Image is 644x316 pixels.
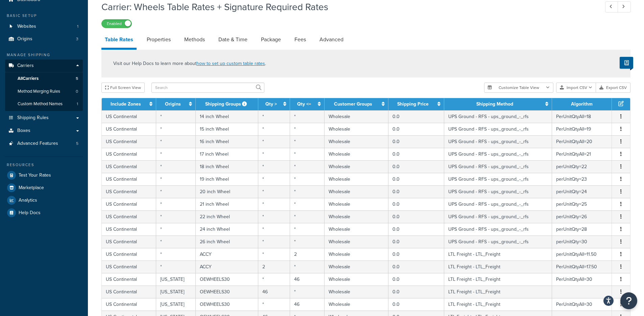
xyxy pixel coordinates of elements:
[552,261,612,273] td: PerUnitQtyAll=17.50
[325,273,388,286] td: Wholesale
[5,137,83,150] a: Advanced Features5
[291,31,309,48] a: Fees
[605,1,618,13] a: Previous Record
[102,160,156,173] td: US Continental
[5,182,83,194] a: Marketplace
[444,223,552,235] td: UPS Ground - RFS - ups_ground_-_rfs
[102,248,156,261] td: US Continental
[444,261,552,273] td: LTL Freight - LTL_Freight
[388,286,444,298] td: 0.0
[196,248,259,261] td: ACCY
[444,210,552,223] td: UPS Ground - RFS - ups_ground_-_rfs
[596,83,630,93] button: Export CSV
[325,261,388,273] td: Wholesale
[102,20,132,28] label: Enabled
[196,286,259,298] td: OEWHEELS30
[388,123,444,135] td: 0.0
[101,83,145,93] button: Full Screen View
[196,98,259,110] th: Shipping Groups
[388,235,444,248] td: 0.0
[5,60,83,72] a: Carriers
[388,261,444,273] td: 0.0
[325,110,388,123] td: Wholesale
[444,135,552,148] td: UPS Ground - RFS - ups_ground_-_rfs
[290,248,325,261] td: 2
[552,110,612,123] td: PerUnitQtyAll=18
[102,223,156,235] td: US Continental
[102,123,156,135] td: US Continental
[325,123,388,135] td: Wholesale
[101,0,593,14] h1: Carrier: Wheels Table Rates + Signature Required Rates
[102,210,156,223] td: US Continental
[5,85,83,98] li: Method Merging Rules
[156,273,195,286] td: [US_STATE]
[388,273,444,286] td: 0.0
[17,141,58,146] span: Advanced Features
[325,223,388,235] td: Wholesale
[552,223,612,235] td: perUnitQty=28
[552,210,612,223] td: perUnitQty=26
[196,110,259,123] td: 14 inch Wheel
[388,223,444,235] td: 0.0
[196,60,265,67] a: how to set up custom table rates
[102,273,156,286] td: US Continental
[19,210,41,216] span: Help Docs
[196,210,259,223] td: 22 inch Wheel
[552,98,612,110] th: Algorithm
[5,85,83,98] a: Method Merging Rules0
[5,162,83,168] div: Resources
[258,31,284,48] a: Package
[388,198,444,210] td: 0.0
[265,100,277,108] a: Qty >
[77,24,78,29] span: 1
[290,298,325,311] td: 46
[444,123,552,135] td: UPS Ground - RFS - ups_ground_-_rfs
[5,125,83,137] a: Boxes
[196,185,259,198] td: 20 inch Wheel
[388,148,444,160] td: 0.0
[5,169,83,181] a: Test Your Rates
[444,235,552,248] td: UPS Ground - RFS - ups_ground_-_rfs
[19,173,51,178] span: Test Your Rates
[102,185,156,198] td: US Continental
[444,273,552,286] td: LTL Freight - LTL_Freight
[17,128,30,134] span: Boxes
[196,198,259,210] td: 21 inch Wheel
[5,60,83,111] li: Carriers
[102,110,156,123] td: US Continental
[334,100,372,108] a: Customer Groups
[102,261,156,273] td: US Continental
[111,100,141,108] a: Include Zones
[556,83,596,93] button: Import CSV
[113,60,266,67] p: Visit our Help Docs to learn more about .
[325,198,388,210] td: Wholesale
[325,210,388,223] td: Wholesale
[19,198,37,203] span: Analytics
[5,98,83,110] a: Custom Method Names1
[444,248,552,261] td: LTL Freight - LTL_Freight
[156,286,195,298] td: [US_STATE]
[444,298,552,311] td: LTL Freight - LTL_Freight
[290,273,325,286] td: 46
[181,31,208,48] a: Methods
[196,223,259,235] td: 24 inch Wheel
[444,110,552,123] td: UPS Ground - RFS - ups_ground_-_rfs
[388,173,444,185] td: 0.0
[620,57,633,69] button: Show Help Docs
[156,298,195,311] td: [US_STATE]
[19,185,44,191] span: Marketplace
[325,248,388,261] td: Wholesale
[5,20,83,33] a: Websites1
[215,31,251,48] a: Date & Time
[165,100,181,108] a: Origins
[196,273,259,286] td: OEWHEELS30
[196,235,259,248] td: 26 inch Wheel
[196,123,259,135] td: 15 inch Wheel
[552,135,612,148] td: PerUnitQtyAll=20
[17,115,49,121] span: Shipping Rules
[5,194,83,206] a: Analytics
[316,31,347,48] a: Advanced
[196,135,259,148] td: 16 inch Wheel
